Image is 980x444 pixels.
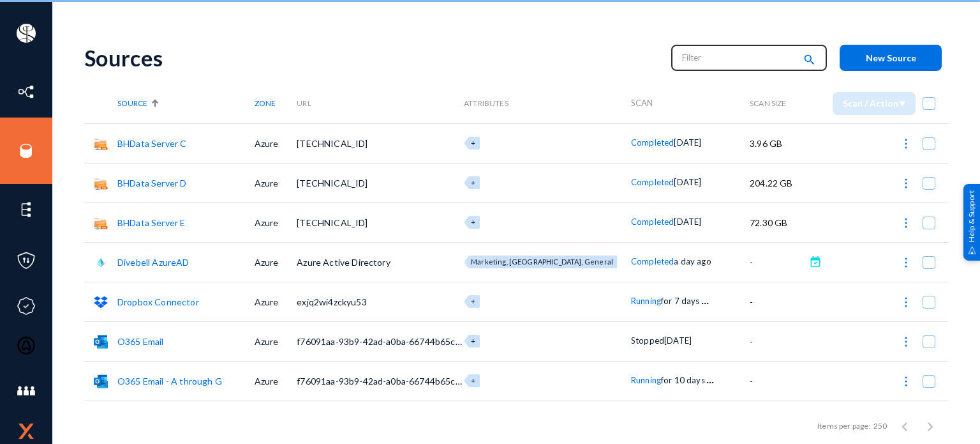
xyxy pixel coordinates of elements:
[117,336,164,347] a: O365 Email
[94,256,108,270] img: azuread.png
[297,336,471,347] span: f76091aa-93b9-42ad-a0ba-66744b65c468
[255,401,297,440] td: Azure
[94,216,108,230] img: smb.png
[17,24,36,43] img: ACg8ocIa8OWj5FIzaB8MU-JIbNDt0RWcUDl_eQ0ZyYxN7rWYZ1uJfn9p=s96-c
[631,335,664,346] span: Stopped
[674,177,701,187] span: [DATE]
[255,361,297,401] td: Azure
[255,98,276,108] span: Zone
[704,291,706,307] span: .
[892,413,917,439] button: Previous page
[866,52,916,63] span: New Source
[900,375,912,388] img: icon-more.svg
[17,251,36,270] img: icon-policies.svg
[297,296,366,307] span: exjq2wi4zckyu53
[94,295,108,309] img: dropbox.svg
[840,45,942,71] button: New Source
[17,82,36,102] img: icon-inventory.svg
[750,163,806,203] td: 204.22 GB
[674,256,711,266] span: a day ago
[297,376,471,387] span: f76091aa-93b9-42ad-a0ba-66744b65c468
[94,335,108,349] img: o365mail.svg
[750,123,806,163] td: 3.96 GB
[255,203,297,242] td: Azure
[117,257,189,268] a: Divebell AzureAD
[94,374,108,388] img: o365mail.svg
[706,291,709,307] span: .
[682,48,794,67] input: Filter
[297,217,367,228] span: [TECHNICAL_ID]
[664,335,692,346] span: [DATE]
[917,413,943,439] button: Next page
[706,371,709,386] span: .
[471,376,475,385] span: +
[117,376,222,387] a: O365 Email - A through G
[17,296,36,316] img: icon-compliance.svg
[900,256,912,269] img: icon-more.svg
[674,137,701,148] span: [DATE]
[471,337,475,345] span: +
[750,401,806,440] td: 2.73 TB
[661,375,705,385] span: for 10 days
[117,138,186,149] a: BHData Server C
[84,45,658,71] div: Sources
[94,137,108,151] img: smb.png
[631,296,661,306] span: Running
[750,282,806,321] td: -
[471,297,475,305] span: +
[631,98,653,108] span: Scan
[471,218,475,226] span: +
[17,200,36,219] img: icon-elements.svg
[471,178,475,187] span: +
[631,137,674,148] span: Completed
[631,177,674,187] span: Completed
[117,178,186,188] a: BHData Server D
[701,291,704,307] span: .
[255,123,297,163] td: Azure
[255,242,297,282] td: Azure
[631,375,661,385] span: Running
[631,256,674,266] span: Completed
[471,257,613,266] span: Marketing, [GEOGRAPHIC_DATA], General
[817,420,870,432] div: Items per page:
[471,139,475,147] span: +
[963,183,980,260] div: Help & Support
[750,242,806,282] td: -
[255,163,297,203] td: Azure
[900,177,912,190] img: icon-more.svg
[801,52,817,69] mat-icon: search
[297,138,367,149] span: [TECHNICAL_ID]
[631,217,674,227] span: Completed
[117,217,185,228] a: BHData Server E
[661,296,700,306] span: for 7 days
[464,98,509,108] span: Attributes
[900,296,912,309] img: icon-more.svg
[750,321,806,361] td: -
[94,176,108,190] img: smb.png
[117,98,147,108] span: Source
[17,336,36,355] img: icon-oauth.svg
[750,203,806,242] td: 72.30 GB
[900,217,912,229] img: icon-more.svg
[297,178,367,188] span: [TECHNICAL_ID]
[297,257,390,268] span: Azure Active Directory
[750,98,786,108] span: Scan Size
[750,361,806,401] td: -
[711,371,714,386] span: .
[968,246,976,254] img: help_support.svg
[17,141,36,160] img: icon-sources.svg
[709,371,711,386] span: .
[900,335,912,348] img: icon-more.svg
[873,420,887,432] div: 250
[674,217,701,227] span: [DATE]
[255,98,297,108] div: Zone
[117,296,199,307] a: Dropbox Connector
[255,321,297,361] td: Azure
[297,98,311,108] span: URL
[17,381,36,401] img: icon-members.svg
[255,282,297,321] td: Azure
[900,137,912,150] img: icon-more.svg
[117,98,255,108] div: Source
